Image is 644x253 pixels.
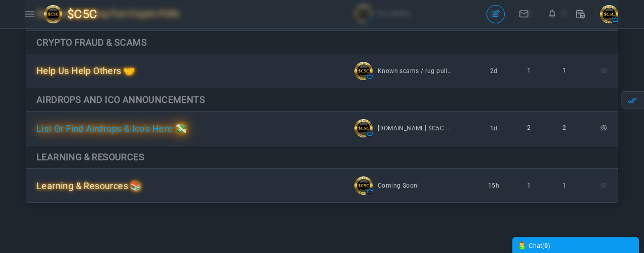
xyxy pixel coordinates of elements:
[517,240,634,250] div: Chat
[527,182,531,189] span: 1
[36,151,608,163] h4: Learning & Resources
[36,184,142,191] a: Learning & Resources 📚
[44,5,67,23] img: 91x91forum.png
[562,67,566,74] span: 1
[36,93,608,106] h4: airdrops and ico announcements
[36,36,608,49] h4: Crypto Fraud & Scams
[36,68,135,76] a: Help Us Help Others 🤝
[36,126,186,133] a: List Or Find Airdrops & Ico's Here 💸
[476,119,511,137] time: 1d
[354,119,373,137] img: cropcircle.png
[527,124,531,131] span: 2
[562,182,566,189] span: 1
[476,62,511,80] time: 2d
[36,123,186,134] span: List Or Find Airdrops & Ico's Here 💸
[544,242,548,249] strong: 0
[542,242,550,249] span: ( )
[378,62,453,80] a: Known scams / rug pulls or potentials
[476,176,511,195] time: 15h
[562,124,566,131] span: 2
[600,5,618,23] img: cropcircle.png
[378,119,453,137] a: [DOMAIN_NAME] $C5C 10000000 Airdrop!
[354,62,373,80] img: cropcircle.png
[44,3,105,26] a: $C5C
[354,176,373,195] img: cropcircle.png
[36,180,142,191] span: Learning & Resources 📚
[527,67,531,74] span: 1
[36,65,135,76] span: Help Us Help Others 🤝
[378,176,419,195] a: Coming Soon!
[67,3,105,26] span: $C5C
